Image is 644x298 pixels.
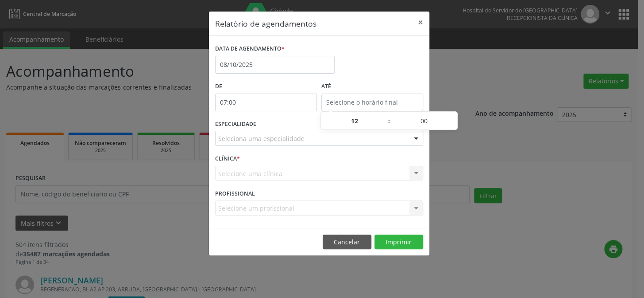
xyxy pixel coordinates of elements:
[321,80,423,94] label: ATÉ
[390,112,457,130] input: Minute
[215,80,317,94] label: De
[412,12,429,33] button: Close
[321,112,388,130] input: Hour
[321,94,423,111] input: Selecione o horário final
[215,18,316,29] h5: Relatório de agendamentos
[215,56,335,74] input: Selecione uma data ou intervalo
[374,235,423,250] button: Imprimir
[215,187,255,200] label: PROFISSIONAL
[215,94,317,111] input: Selecione o horário inicial
[218,134,305,143] span: Seleciona uma especialidade
[215,42,285,56] label: DATA DE AGENDAMENTO
[215,118,256,131] label: ESPECIALIDADE
[323,235,371,250] button: Cancelar
[388,112,390,130] span: :
[215,152,240,166] label: CLÍNICA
